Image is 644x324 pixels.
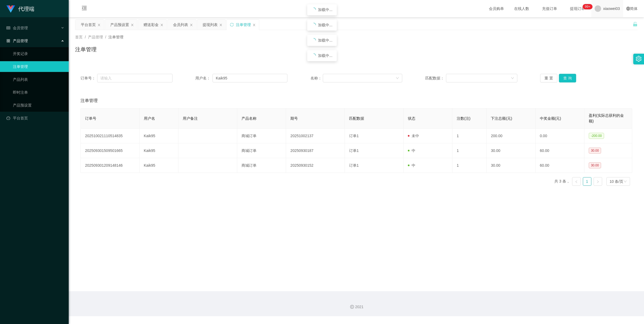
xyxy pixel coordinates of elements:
[219,23,222,27] i: 图标: close
[6,5,15,13] img: logo.9652507e.png
[312,8,316,12] i: icon: loading
[183,116,198,121] span: 用户备注
[6,113,64,123] a: 图标: dashboard平台首页
[511,7,532,10] span: 在线人数
[13,74,64,85] a: 产品列表
[237,158,286,173] td: 商城订单
[408,134,419,138] span: 未中
[286,143,345,158] td: 20250930187
[241,116,257,121] span: 产品名称
[589,148,601,154] span: 30.00
[539,7,560,10] span: 充值订单
[173,20,188,30] div: 会员列表
[290,116,298,121] span: 期号
[110,20,129,30] div: 产品预设置
[349,116,364,121] span: 匹配数据
[312,23,316,27] i: icon: loading
[536,143,584,158] td: 60.00
[452,143,487,158] td: 1
[610,177,623,185] div: 10 条/页
[81,129,140,143] td: 202510021110514835
[575,180,578,183] i: 图标: left
[310,75,323,81] span: 名称：
[408,116,415,121] span: 状态
[318,8,332,12] span: 加载中...
[85,35,86,39] span: /
[18,0,34,17] h1: 代理端
[88,35,103,39] span: 产品管理
[452,158,487,173] td: 1
[286,158,345,173] td: 20250930152
[73,304,640,310] div: 2021
[312,38,316,42] i: icon: loading
[13,87,64,98] a: 即时注单
[213,74,287,82] input: 请输入
[13,100,64,111] a: 产品预设置
[237,129,286,143] td: 商城订单
[140,143,179,158] td: Kaik95
[13,48,64,59] a: 开奖记录
[350,305,354,309] i: 图标: copyright
[13,61,64,72] a: 注单管理
[190,23,193,27] i: 图标: close
[236,20,251,30] div: 注单管理
[6,26,28,30] span: 会员管理
[318,53,332,58] span: 加载中...
[140,129,179,143] td: Kaik95
[80,97,98,104] span: 注单管理
[97,23,101,27] i: 图标: close
[408,163,415,168] span: 中
[636,56,642,62] i: 图标: setting
[583,177,591,186] li: 1
[140,158,179,173] td: Kaik95
[6,26,10,30] i: 图标: table
[567,7,588,10] span: 提现订单
[286,129,345,143] td: 20251002137
[486,158,535,173] td: 30.00
[349,134,359,138] span: 订单1
[131,23,134,27] i: 图标: close
[633,22,638,27] i: 图标: unlock
[594,177,602,186] li: 下一页
[105,35,106,39] span: /
[97,74,173,82] input: 请输入
[80,75,97,81] span: 订单号：
[536,158,584,173] td: 60.00
[486,143,535,158] td: 30.00
[349,163,359,168] span: 订单1
[318,23,332,27] span: 加载中...
[85,116,96,121] span: 订单号
[75,35,83,39] span: 首页
[108,35,123,39] span: 注单管理
[452,129,487,143] td: 1
[6,6,34,11] a: 代理端
[457,116,470,121] span: 注数(注)
[425,75,446,81] span: 匹配数据：
[540,74,557,82] button: 重 置
[160,23,163,27] i: 图标: close
[312,53,316,58] i: icon: loading
[144,20,159,30] div: 赠送彩金
[318,38,332,42] span: 加载中...
[589,162,601,168] span: 30.00
[589,113,624,123] span: 盈利(实际总获利的金额)
[237,143,286,158] td: 商城订单
[511,77,514,80] i: 图标: down
[408,148,415,153] span: 中
[195,75,213,81] span: 用户名：
[6,39,10,43] i: 图标: appstore-o
[596,180,599,183] i: 图标: right
[559,74,576,82] button: 查 询
[349,148,359,153] span: 订单1
[624,180,627,184] i: 图标: down
[626,7,630,10] i: 图标: global
[589,133,604,139] span: -200.00
[486,129,535,143] td: 200.00
[230,23,234,27] i: 图标: sync
[6,39,28,43] span: 产品管理
[554,177,570,186] li: 共 3 条，
[81,143,140,158] td: 202509301509501665
[572,177,581,186] li: 上一页
[396,77,399,80] i: 图标: down
[75,0,93,17] i: 图标: menu-fold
